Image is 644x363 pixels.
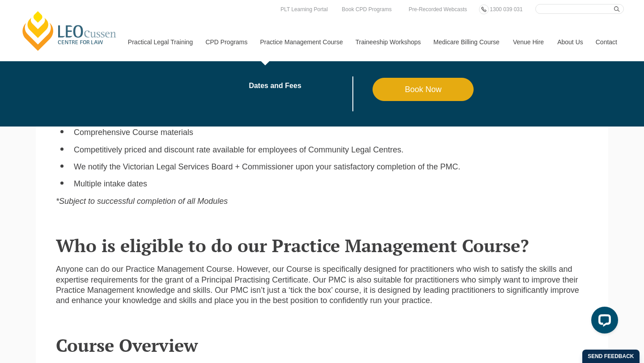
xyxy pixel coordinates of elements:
[74,127,588,138] li: Comprehensive Course materials
[339,4,394,14] a: Book CPD Programs
[56,264,588,306] p: Anyone can do our Practice Management Course. However, our Course is specifically designed for pr...
[407,4,470,14] a: Pre-Recorded Webcasts
[506,23,551,61] a: Venue Hire
[56,197,228,206] em: *Subject to successful completion of all Modules
[56,236,588,255] h2: Who is eligible to do our Practice Management Course?
[589,23,624,61] a: Contact
[551,23,589,61] a: About Us
[254,23,349,61] a: Practice Management Course
[121,23,199,61] a: Practical Legal Training
[584,303,622,341] iframe: LiveChat chat widget
[199,23,253,61] a: CPD Programs
[56,335,588,355] h2: Course Overview
[20,10,119,52] a: [PERSON_NAME] Centre for Law
[278,4,330,14] a: PLT Learning Portal
[427,23,506,61] a: Medicare Billing Course
[74,179,588,189] li: Multiple intake dates
[487,4,525,14] a: 1300 039 031
[74,145,588,155] li: Competitively priced and discount rate available for employees of Community Legal Centres.
[490,6,522,13] span: 1300 039 031
[249,82,373,89] a: Dates and Fees
[373,78,474,101] a: Book Now
[74,162,588,172] li: We notify the Victorian Legal Services Board + Commissioner upon your satisfactory completion of ...
[349,23,427,61] a: Traineeship Workshops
